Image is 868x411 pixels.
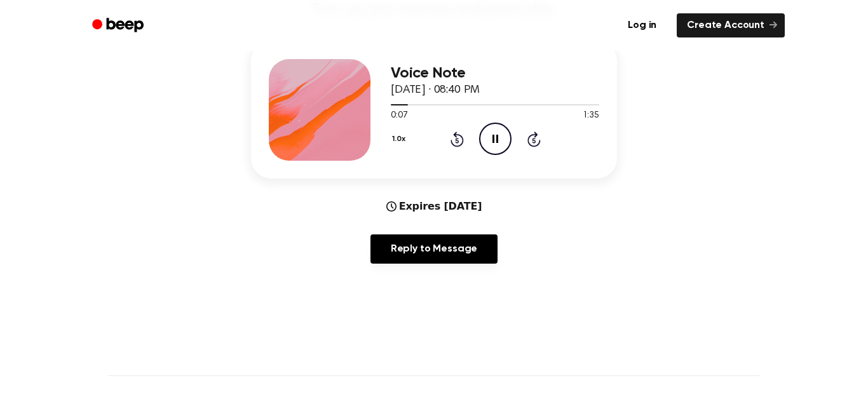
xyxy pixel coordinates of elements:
span: [DATE] · 08:40 PM [391,84,480,96]
a: Reply to Message [370,234,498,264]
a: Log in [615,11,669,40]
a: Beep [83,13,155,38]
span: 1:35 [583,109,599,123]
a: Create Account [677,13,785,37]
span: 0:07 [391,109,407,123]
button: 1.0x [391,128,410,150]
h3: Voice Note [391,65,599,82]
div: Expires [DATE] [386,199,482,214]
